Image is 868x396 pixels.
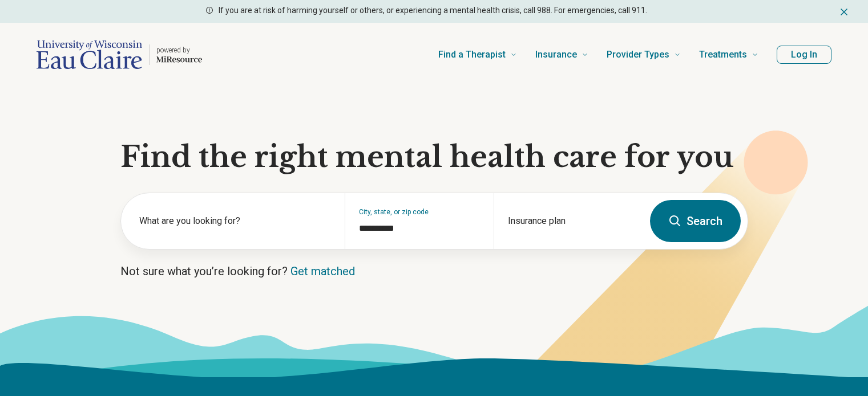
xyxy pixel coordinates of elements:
[607,47,669,63] span: Provider Types
[699,32,758,77] a: Treatments
[438,32,517,77] a: Find a Therapist
[37,36,202,73] a: Home page
[139,214,331,228] label: What are you looking for?
[120,140,748,174] h1: Find the right mental health care for you
[838,5,850,18] button: Dismiss
[699,47,747,63] span: Treatments
[535,47,577,63] span: Insurance
[290,264,355,278] a: Get matched
[219,5,647,17] p: If you are at risk of harming yourself or others, or experiencing a mental health crisis, call 98...
[438,47,506,63] span: Find a Therapist
[535,32,588,77] a: Insurance
[650,200,741,242] button: Search
[156,46,202,55] p: powered by
[777,46,831,64] button: Log In
[120,263,748,279] p: Not sure what you’re looking for?
[607,32,681,77] a: Provider Types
